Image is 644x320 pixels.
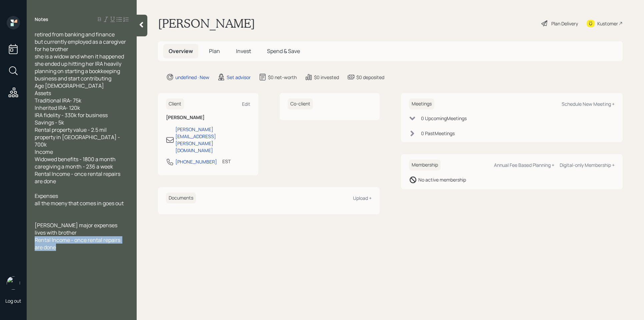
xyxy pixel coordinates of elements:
[560,162,615,168] div: Digital-only Membership +
[166,98,184,109] h6: Client
[35,192,58,200] span: Expenses
[356,74,384,81] div: $0 deposited
[35,67,121,82] span: planning on starting a bookkeeping business and start contributing
[222,158,231,165] div: EST
[409,98,434,109] h6: Meetings
[418,176,466,183] div: No active membership
[35,236,121,251] span: Rental Income - once rental repairs are done
[551,20,578,27] div: Plan Delivery
[35,170,121,185] span: Rental Income - once rental repairs are done
[314,74,339,81] div: $0 invested
[409,159,441,171] h6: Membership
[267,47,300,55] span: Spend & Save
[209,47,220,55] span: Plan
[353,195,372,201] div: Upload +
[166,115,250,120] h6: [PERSON_NAME]
[494,162,554,168] div: Annual Fee Based Planning +
[35,126,107,133] span: Rental property value - 2.5 mil
[227,74,251,81] div: Set advisor
[35,222,118,236] span: [PERSON_NAME] major expenses lives with brother
[175,158,217,165] div: [PHONE_NUMBER]
[35,82,104,89] span: Age [DEMOGRAPHIC_DATA]
[421,130,455,137] div: 0 Past Meeting s
[35,89,51,97] span: Assets
[288,98,313,109] h6: Co-client
[175,126,250,154] div: [PERSON_NAME][EMAIL_ADDRESS][PERSON_NAME][DOMAIN_NAME]
[35,104,80,111] span: Inherited IRA- 120k
[597,20,618,27] div: Kustomer
[35,31,115,38] span: retired from banking and finance
[158,16,255,31] h1: [PERSON_NAME]
[35,97,81,104] span: Traditional IRA- 75k
[35,163,113,170] span: caregiving a month - 236 a week
[35,148,53,155] span: Income
[242,101,250,107] div: Edit
[35,38,127,53] span: but currently employed as a caregiver for he brother
[35,119,64,126] span: Savings - 5k
[35,16,48,23] label: Notes
[5,298,21,304] div: Log out
[166,193,196,204] h6: Documents
[175,74,209,81] div: undefined · New
[35,155,116,163] span: Widowed benefits - 1800 a month
[268,74,297,81] div: $0 net-worth
[35,200,124,207] span: all the moeny that comes in goes out
[562,101,615,107] div: Schedule New Meeting +
[7,276,20,290] img: retirable_logo.png
[236,47,251,55] span: Invest
[169,47,193,55] span: Overview
[35,111,108,119] span: IRA fidelity - 330k for business
[35,133,121,148] span: property in [GEOGRAPHIC_DATA] - 700k
[35,53,125,67] span: she is a widow and when it happened she ended up hitting her IRA heavily
[421,115,467,122] div: 0 Upcoming Meeting s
